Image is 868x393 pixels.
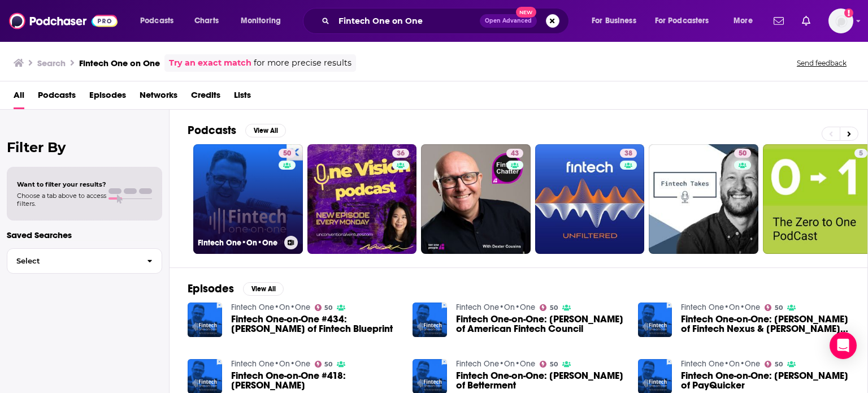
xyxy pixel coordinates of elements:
[854,149,867,158] a: 5
[797,11,815,31] a: Show notifications dropdown
[535,144,645,254] a: 38
[231,303,310,312] a: Fintech One•On•One
[681,314,849,334] span: Fintech One-on-One: [PERSON_NAME] of Fintech Nexus & [PERSON_NAME] of Fintech Meetup
[859,148,863,159] span: 5
[775,305,783,310] span: 50
[421,144,531,254] a: 43
[193,144,303,254] a: 50Fintech One•On•One
[7,248,162,274] button: Select
[734,13,753,29] span: More
[584,12,650,30] button: open menu
[480,14,537,28] button: Open AdvancedNew
[638,303,672,337] img: Fintech One-on-One: Bo Brustkern of Fintech Nexus & Jon Lear of Fintech Meetup
[245,124,286,137] button: View All
[315,361,333,368] a: 50
[132,12,188,30] button: open menu
[649,144,758,254] a: 50
[188,282,234,296] h2: Episodes
[194,13,219,29] span: Charts
[279,149,296,158] a: 50
[283,148,291,159] span: 50
[655,13,709,29] span: For Podcasters
[188,123,236,137] h2: Podcasts
[793,58,850,68] button: Send feedback
[187,12,225,30] a: Charts
[307,144,417,254] a: 36
[456,371,624,390] a: Fintech One-on-One: Sarah Levy of Betterment
[392,149,409,158] a: 36
[191,86,220,109] a: Credits
[765,304,783,311] a: 50
[231,371,400,390] a: Fintech One-on-One #418: Ralph Dangelmaier
[198,238,280,248] h3: Fintech One•On•One
[485,18,532,24] span: Open Advanced
[550,305,558,310] span: 50
[140,86,177,109] a: Networks
[828,8,853,33] button: Show profile menu
[592,13,636,29] span: For Business
[830,332,857,359] div: Open Intercom Messenger
[397,148,405,159] span: 36
[233,12,296,30] button: open menu
[511,148,519,159] span: 43
[14,86,24,109] a: All
[456,314,624,334] span: Fintech One-on-One: [PERSON_NAME] of American Fintech Council
[413,303,447,337] img: Fintech One-on-One: Phil Goldfeder of American Fintech Council
[79,58,160,68] h3: Fintech One on One
[739,148,747,159] span: 50
[775,362,783,367] span: 50
[540,361,558,368] a: 50
[828,8,853,33] span: Logged in as cmand-c
[7,257,138,265] span: Select
[681,371,849,390] span: Fintech One-on-One: [PERSON_NAME] of PayQuicker
[89,86,126,109] span: Episodes
[734,149,751,158] a: 50
[516,7,536,18] span: New
[37,58,66,68] h3: Search
[188,282,284,296] a: EpisodesView All
[169,57,251,70] a: Try an exact match
[681,303,760,312] a: Fintech One•On•One
[681,371,849,390] a: Fintech One-on-One: Charles Rosenblatt of PayQuicker
[254,57,351,70] span: for more precise results
[38,86,76,109] a: Podcasts
[188,123,286,137] a: PodcastsView All
[624,148,632,159] span: 38
[334,12,480,30] input: Search podcasts, credits, & more...
[17,180,106,188] span: Want to filter your results?
[765,361,783,368] a: 50
[234,86,251,109] a: Lists
[231,314,400,334] a: Fintech One-on-One #434: Lex Sokolin of Fintech Blueprint
[231,314,400,334] span: Fintech One-on-One #434: [PERSON_NAME] of Fintech Blueprint
[140,13,173,29] span: Podcasts
[17,192,106,208] span: Choose a tab above to access filters.
[241,13,281,29] span: Monitoring
[456,371,624,390] span: Fintech One-on-One: [PERSON_NAME] of Betterment
[231,371,400,390] span: Fintech One-on-One #418: [PERSON_NAME]
[7,139,162,156] h2: Filter By
[188,303,222,337] a: Fintech One-on-One #434: Lex Sokolin of Fintech Blueprint
[681,359,760,369] a: Fintech One•On•One
[844,8,853,18] svg: Add a profile image
[506,149,523,158] a: 43
[726,12,767,30] button: open menu
[9,10,118,32] img: Podchaser - Follow, Share and Rate Podcasts
[769,11,788,31] a: Show notifications dropdown
[456,314,624,334] a: Fintech One-on-One: Phil Goldfeder of American Fintech Council
[828,8,853,33] img: User Profile
[324,362,332,367] span: 50
[243,282,284,296] button: View All
[456,303,535,312] a: Fintech One•On•One
[456,359,535,369] a: Fintech One•On•One
[315,304,333,311] a: 50
[620,149,637,158] a: 38
[314,8,580,34] div: Search podcasts, credits, & more...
